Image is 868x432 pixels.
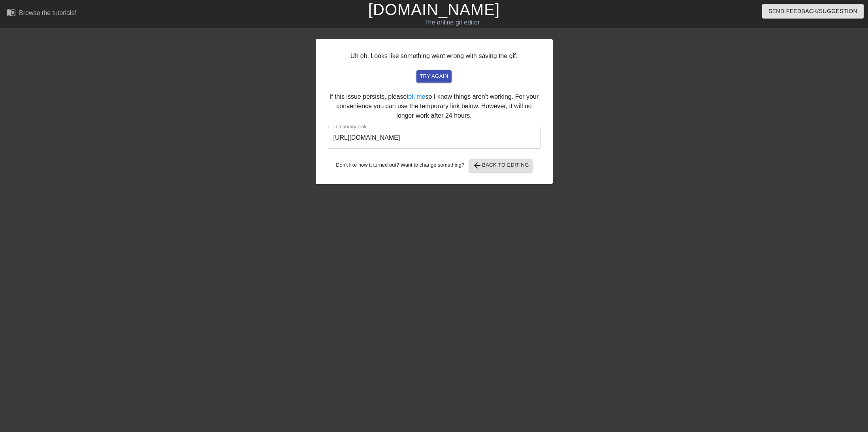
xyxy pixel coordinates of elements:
a: tell me [407,93,425,100]
div: Uh oh. Looks like something went wrong with saving the gif. If this issue persists, please so I k... [316,39,553,184]
span: Back to Editing [473,161,529,170]
a: Browse the tutorials! [6,8,76,20]
div: Browse the tutorials! [19,9,76,16]
button: try again [416,70,451,83]
div: The online gif editor [293,18,610,27]
span: arrow_back [473,161,482,170]
button: Back to Editing [469,159,532,172]
button: Send Feedback/Suggestion [762,4,864,19]
div: Don't like how it turned out? Want to change something? [328,159,540,172]
span: Send Feedback/Suggestion [768,6,857,16]
input: bare [328,127,540,149]
span: try again [420,72,448,81]
a: [DOMAIN_NAME] [368,1,500,18]
span: menu_book [6,8,16,17]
